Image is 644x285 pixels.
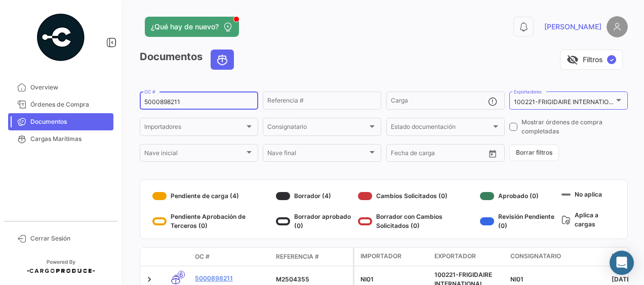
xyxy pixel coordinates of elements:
div: Borrador (4) [276,188,354,204]
span: [PERSON_NAME] [544,22,601,32]
h3: Documentos [140,50,237,70]
button: Ocean [211,50,233,69]
button: Borrar filtros [509,145,559,161]
img: powered-by.png [35,12,86,63]
span: OC # [195,252,210,261]
span: NI01 [510,275,524,283]
div: Aplica a cargas [561,209,615,230]
span: Mostrar órdenes de compra completadas [521,118,628,136]
div: Revisión Pendiente (0) [480,212,557,230]
span: Cerrar Sesión [30,234,109,243]
span: Exportador [434,252,476,261]
span: Cargas Marítimas [30,134,109,144]
span: Documentos [30,117,109,126]
a: Órdenes de Compra [8,96,113,113]
span: Estado documentación [391,125,491,132]
button: visibility_offFiltros✓ [560,50,623,70]
span: Importadores [144,125,245,132]
a: 5000898211 [195,274,268,283]
button: Open calendar [485,146,500,161]
span: Consignatario [510,252,561,261]
span: Consignatario [267,125,368,132]
span: Referencia # [276,252,319,261]
span: ¿Qué hay de nuevo? [151,22,219,32]
span: Importador [360,252,401,261]
a: Overview [8,79,113,96]
span: Órdenes de Compra [30,100,109,109]
span: Nave final [267,151,368,158]
div: Abrir Intercom Messenger [610,251,634,275]
span: Overview [30,83,109,92]
a: Expand/Collapse Row [144,274,154,284]
datatable-header-cell: Modo de Transporte [160,253,191,261]
datatable-header-cell: Consignatario [506,248,608,266]
datatable-header-cell: Referencia # [272,248,353,265]
span: Nave inicial [144,151,245,158]
img: placeholder-user.png [607,16,628,37]
datatable-header-cell: Exportador [430,248,506,266]
mat-select-trigger: 100221-FRIGIDAIRE INTERNATIONAL [514,98,621,106]
div: No aplica [561,188,615,201]
a: Cargas Marítimas [8,130,113,148]
datatable-header-cell: Importador [354,248,430,266]
input: Desde [391,151,409,158]
span: 6 [178,271,185,278]
a: Documentos [8,113,113,130]
div: Aprobado (0) [480,188,557,204]
span: visibility_off [567,54,579,66]
input: Hasta [416,151,461,158]
button: ¿Qué hay de nuevo? [145,17,239,37]
div: Cambios Solicitados (0) [358,188,476,204]
div: Borrador aprobado (0) [276,212,354,230]
div: Pendiente de carga (4) [152,188,272,204]
div: M2504355 [276,275,349,284]
div: Borrador con Cambios Solicitados (0) [358,212,476,230]
div: Pendiente Aprobación de Terceros (0) [152,212,272,230]
div: NI01 [360,275,426,284]
span: ✓ [607,55,616,64]
datatable-header-cell: OC # [191,248,272,265]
